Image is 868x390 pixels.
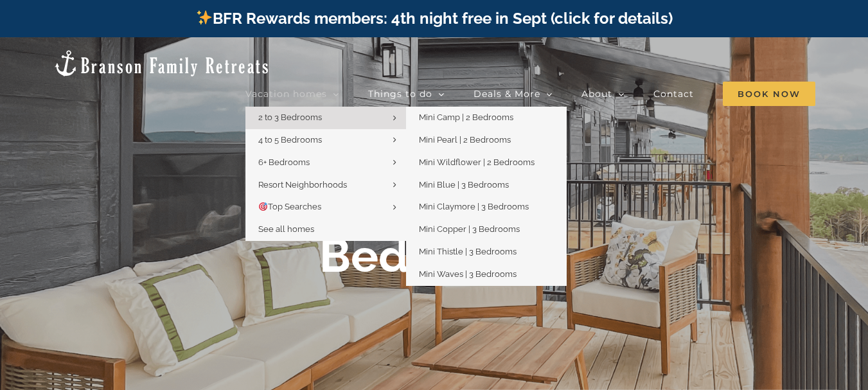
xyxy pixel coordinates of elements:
a: See all homes [245,218,406,241]
span: Mini Camp | 2 Bedrooms [419,112,513,122]
span: 6+ Bedrooms [258,157,310,167]
span: Mini Copper | 3 Bedrooms [419,224,520,234]
a: Mini Blue | 3 Bedrooms [406,174,567,197]
img: 🎯 [259,202,267,211]
a: Mini Copper | 3 Bedrooms [406,218,567,241]
span: 4 to 5 Bedrooms [258,135,322,145]
span: Mini Thistle | 3 Bedrooms [419,247,517,256]
a: 4 to 5 Bedrooms [245,129,406,152]
a: Book Now [723,81,815,107]
a: Contact [653,81,694,107]
a: Mini Claymore | 3 Bedrooms [406,196,567,218]
span: Resort Neighborhoods [258,180,347,190]
a: Resort Neighborhoods [245,174,406,197]
span: 2 to 3 Bedrooms [258,112,322,122]
a: Mini Camp | 2 Bedrooms [406,107,567,129]
span: Top Searches [258,202,321,211]
a: About [581,81,624,107]
span: About [581,89,612,98]
span: Mini Wildflower | 2 Bedrooms [419,157,535,167]
span: Book Now [723,82,815,106]
a: Deals & More [474,81,553,107]
span: Things to do [368,89,432,98]
span: See all homes [258,224,314,234]
span: Mini Waves | 3 Bedrooms [419,269,517,279]
a: 6+ Bedrooms [245,152,406,174]
a: Mini Pearl | 2 Bedrooms [406,129,567,152]
a: Mini Thistle | 3 Bedrooms [406,241,567,263]
span: Mini Blue | 3 Bedrooms [419,180,509,190]
img: ✨ [197,10,212,25]
img: Branson Family Retreats Logo [53,49,270,78]
a: Vacation homes [245,81,339,107]
span: Deals & More [474,89,540,98]
a: Mini Waves | 3 Bedrooms [406,263,567,286]
nav: Main Menu [245,81,815,107]
span: Mini Claymore | 3 Bedrooms [419,202,529,211]
span: Vacation homes [245,89,327,98]
span: Contact [653,89,694,98]
a: 2 to 3 Bedrooms [245,107,406,129]
a: Things to do [368,81,445,107]
a: BFR Rewards members: 4th night free in Sept (click for details) [195,9,673,28]
span: Mini Pearl | 2 Bedrooms [419,135,511,145]
a: 🎯Top Searches [245,196,406,218]
a: Mini Wildflower | 2 Bedrooms [406,152,567,174]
